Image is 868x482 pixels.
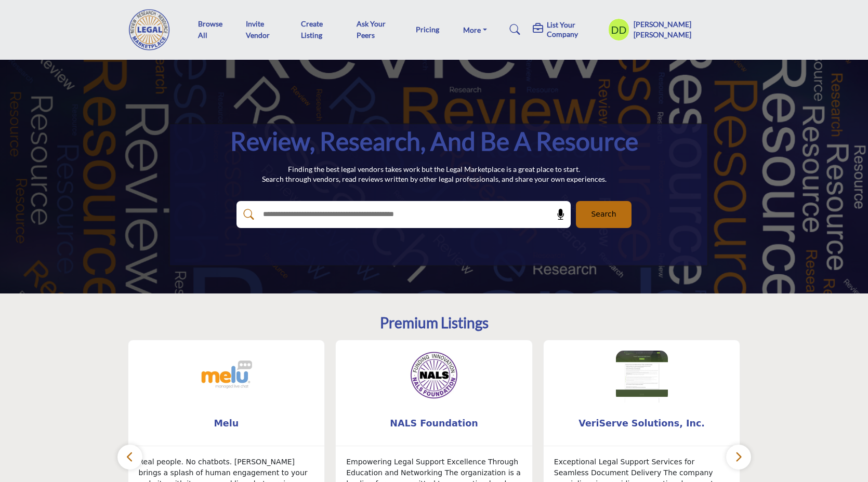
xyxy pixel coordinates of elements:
[128,9,177,50] img: Site Logo
[544,410,740,437] a: VeriServe Solutions, Inc.
[351,417,517,430] span: NALS Foundation
[301,19,323,39] a: Create Listing
[198,19,222,39] a: Browse All
[547,20,603,39] h5: List Your Company
[336,410,532,437] a: NALS Foundation
[357,19,386,39] a: Ask Your Peers
[616,351,668,403] img: VeriServe Solutions, Inc.
[634,19,740,39] h5: [PERSON_NAME] [PERSON_NAME]
[533,20,603,39] div: List Your Company
[576,201,632,228] button: Search
[246,19,270,39] a: Invite Vendor
[608,18,630,41] button: Show hide supplier dropdown
[380,314,489,332] h2: Premium Listings
[416,25,439,34] a: Pricing
[591,209,616,220] span: Search
[128,410,325,437] a: Melu
[559,417,725,430] span: VeriServe Solutions, Inc.
[351,410,517,437] b: NALS Foundation
[144,410,309,437] b: Melu
[262,174,607,184] p: Search through vendors, read reviews written by other legal professionals, and share your own exp...
[200,351,252,403] img: Melu
[456,22,494,37] a: More
[262,164,607,175] p: Finding the best legal vendors takes work but the Legal Marketplace is a great place to start.
[230,125,638,157] h1: Review, Research, and be a Resource
[408,351,460,403] img: NALS Foundation
[559,410,725,437] b: VeriServe Solutions, Inc.
[499,21,527,38] a: Search
[144,417,309,430] span: Melu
